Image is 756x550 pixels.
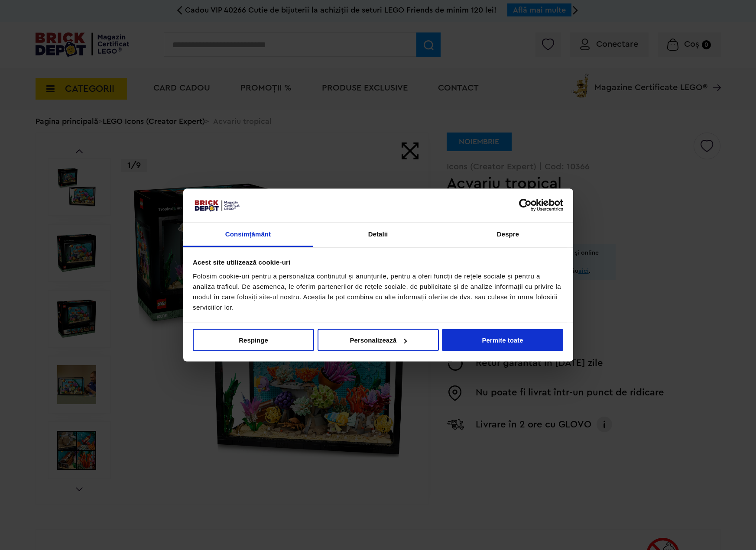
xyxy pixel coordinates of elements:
a: Usercentrics Cookiebot - opens in a new window [487,199,563,212]
a: Consimțământ [183,222,313,247]
img: siglă [193,198,240,212]
a: Detalii [313,222,443,247]
button: Respinge [193,329,314,351]
button: Permite toate [442,329,563,351]
a: Despre [443,222,573,247]
div: Acest site utilizează cookie-uri [193,257,563,268]
div: Folosim cookie-uri pentru a personaliza conținutul și anunțurile, pentru a oferi funcții de rețel... [193,271,563,312]
button: Personalizează [318,329,439,351]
